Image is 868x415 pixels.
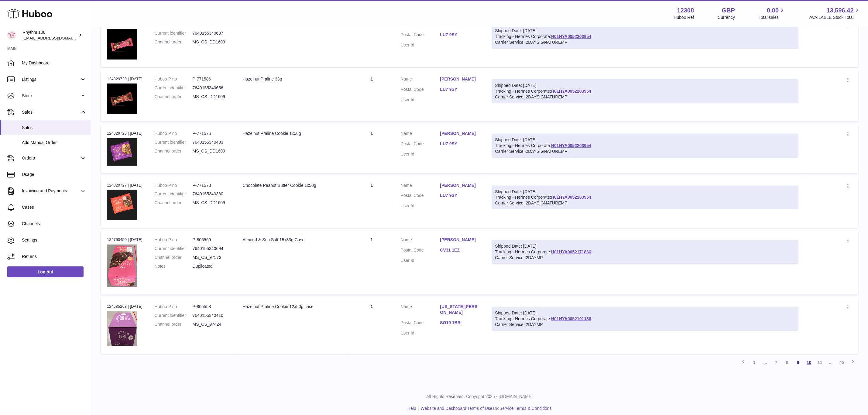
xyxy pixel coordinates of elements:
div: 124760450 | [DATE] [107,237,142,242]
td: 1 [349,125,395,173]
a: H01HYA0052203954 [551,143,591,148]
td: 1 [349,231,395,295]
a: 7 [771,357,782,368]
img: 123081684746041.JPG [107,138,137,166]
dd: P-805569 [193,237,231,243]
a: H01HYA0052203954 [551,195,591,200]
div: Carrier Service: 2DAYSIGNATUREMP [495,94,795,100]
dt: Channel order [155,39,193,45]
a: LU7 9SY [440,32,480,38]
a: 10 [804,357,815,368]
a: 9 [793,357,804,368]
img: 123081684746069.JPG [107,190,137,220]
dt: Current identifier [155,85,193,91]
dt: Postal Code [401,193,440,200]
dt: Channel order [155,200,193,206]
dt: User Id [401,330,440,336]
span: Cases [22,204,86,210]
div: Carrier Service: 2DAYSIGNATUREMP [495,39,795,45]
dd: 7640155340656 [193,85,231,91]
dt: User Id [401,42,440,48]
img: 123081684745648.jpg [107,29,137,60]
img: 123081684745685.jpg [107,84,137,114]
dd: P-771586 [193,76,231,82]
dt: Current identifier [155,191,193,197]
dt: Postal Code [401,87,440,94]
span: My Dashboard [22,60,86,66]
div: Shipped Date: [DATE] [495,137,795,143]
dt: Huboo P no [155,304,193,310]
dd: MS_CS_97572 [193,255,231,260]
td: 1 [349,298,395,354]
a: H01HYA0052203954 [551,34,591,39]
span: Sales [22,125,86,131]
div: Carrier Service: 2DAYSIGNATUREMP [495,200,795,206]
a: LU7 9SY [440,87,480,92]
dd: 7640155340380 [193,191,231,197]
dt: Current identifier [155,139,193,145]
dd: MS_CS_DD1609 [193,200,231,206]
dt: Huboo P no [155,237,193,243]
dt: Name [401,183,440,190]
span: AVAILABLE Stock Total [809,15,861,20]
a: [PERSON_NAME] [440,183,480,188]
dt: Name [401,304,440,317]
td: 1 [349,70,395,122]
a: CV31 1EZ [440,247,480,253]
a: Service Terms & Conditions [499,406,552,411]
dt: Name [401,131,440,138]
div: Shipped Date: [DATE] [495,28,795,34]
dd: MS_CS_97424 [193,321,231,327]
span: Invoicing and Payments [22,188,80,194]
dd: P-771573 [193,183,231,188]
dt: Notes [155,263,193,269]
span: Usage [22,172,86,177]
span: Orders [22,155,80,161]
dt: Channel order [155,94,193,100]
li: and [419,406,552,411]
dt: Postal Code [401,320,440,327]
dt: User Id [401,203,440,209]
dt: Current identifier [155,246,193,252]
div: Currency [718,15,735,20]
div: 124829729 | [DATE] [107,76,142,82]
div: 124829727 | [DATE] [107,183,142,188]
div: Tracking - Hermes Corporate: [492,307,798,331]
dt: Name [401,76,440,84]
span: Stock [22,93,80,99]
dd: P-771576 [193,131,231,136]
a: H01HYA0052171866 [551,249,591,254]
dd: 7640155340687 [193,30,231,36]
dt: Channel order [155,255,193,260]
div: Tracking - Hermes Corporate: [492,240,798,264]
img: 1688048918.JPG [107,245,137,287]
a: Help [407,406,416,411]
a: Log out [7,266,84,277]
div: Chocolate Peanut Butter Cookie 1x50g [243,183,343,188]
div: Carrier Service: 2DAYMP [495,322,795,328]
a: [PERSON_NAME] [440,131,480,136]
span: ... [760,357,771,368]
span: Sales [22,109,80,115]
a: 13,596.42 AVAILABLE Stock Total [809,6,861,20]
div: Carrier Service: 2DAYSIGNATUREMP [495,149,795,154]
div: Tracking - Hermes Corporate: [492,25,798,49]
p: All Rights Reserved. Copyright 2025 - [DOMAIN_NAME] [96,394,863,400]
a: H01HYA0052101136 [551,316,591,321]
dt: Current identifier [155,313,193,318]
div: Rhythm 108 [22,29,77,41]
a: Website and Dashboard Terms of Use [421,406,492,411]
dt: Postal Code [401,247,440,255]
a: LU7 9SY [440,141,480,147]
a: 11 [815,357,825,368]
div: 124829728 | [DATE] [107,131,142,136]
dd: MS_CS_DD1609 [193,94,231,100]
span: Listings [22,77,80,82]
dd: 7640155340403 [193,139,231,145]
strong: 12308 [677,6,694,15]
a: 45 [836,357,847,368]
dd: 7640155340694 [193,246,231,252]
div: Tracking - Hermes Corporate: [492,186,798,210]
div: Shipped Date: [DATE] [495,310,795,316]
img: 1688048193.JPG [107,311,137,346]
